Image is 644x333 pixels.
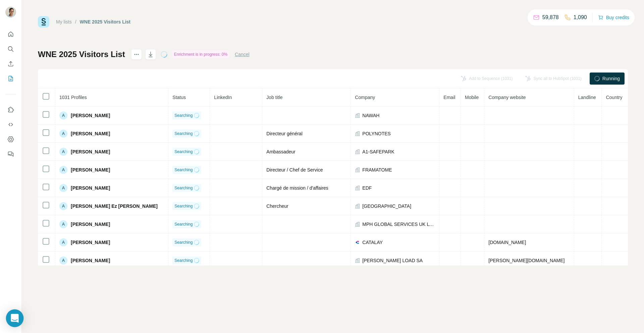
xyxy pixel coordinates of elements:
[574,13,587,21] p: 1,090
[362,166,392,173] span: FRAMATOME
[362,257,423,264] span: [PERSON_NAME] LOAD SA
[56,19,72,25] a: My lists
[5,148,16,160] button: Feedback
[5,73,16,85] button: My lists
[5,118,16,131] button: Use Surfe API
[59,130,67,138] div: A
[59,220,67,228] div: A
[174,112,193,118] span: Searching
[174,185,193,191] span: Searching
[59,166,67,174] div: A
[362,130,391,137] span: POLYNOTES
[266,167,323,173] span: Directeur / Chef de Service
[266,95,282,100] span: Job title
[71,239,110,246] span: [PERSON_NAME]
[38,16,49,28] img: Surfe Logo
[174,239,193,245] span: Searching
[235,51,250,58] button: Cancel
[362,239,383,246] span: CATALAY
[5,7,16,17] img: Avatar
[266,185,328,191] span: Chargé de mission / d'affaires
[59,148,67,156] div: A
[5,28,16,40] button: Quick start
[71,203,158,209] span: [PERSON_NAME] Ez [PERSON_NAME]
[362,148,394,155] span: A1-SAFEPARK
[266,131,302,136] span: Directeur général
[362,203,411,209] span: [GEOGRAPHIC_DATA]
[266,203,288,209] span: Chercheur
[174,221,193,227] span: Searching
[465,95,479,100] span: Mobile
[598,13,629,22] button: Buy credits
[5,58,16,70] button: Enrich CSV
[174,149,193,155] span: Searching
[488,240,526,245] span: [DOMAIN_NAME]
[174,167,193,173] span: Searching
[71,221,110,228] span: [PERSON_NAME]
[443,95,455,100] span: Email
[602,75,620,82] span: Running
[355,95,375,100] span: Company
[174,257,193,264] span: Searching
[71,148,110,155] span: [PERSON_NAME]
[59,111,67,120] div: A
[174,131,193,137] span: Searching
[80,18,130,25] div: WNE 2025 Visitors List
[172,95,186,100] span: Status
[71,185,110,191] span: [PERSON_NAME]
[174,203,193,209] span: Searching
[71,166,110,173] span: [PERSON_NAME]
[59,256,67,265] div: A
[71,130,110,137] span: [PERSON_NAME]
[59,95,87,100] span: 1031 Profiles
[38,49,125,60] h1: WNE 2025 Visitors List
[266,149,295,154] span: Ambassadeur
[75,18,76,25] li: /
[5,133,16,145] button: Dashboard
[578,95,596,100] span: Landline
[131,49,142,60] button: actions
[6,310,24,327] div: Open Intercom Messenger
[59,238,67,246] div: A
[606,95,622,100] span: Country
[172,50,229,58] div: Enrichment is in progress: 0%
[355,240,360,245] img: company-logo
[362,221,435,228] span: MPH GLOBAL SERVICES UK LTD
[488,95,526,100] span: Company website
[542,13,559,21] p: 59,878
[71,112,110,119] span: [PERSON_NAME]
[214,95,232,100] span: LinkedIn
[488,258,565,263] span: [PERSON_NAME][DOMAIN_NAME]
[71,257,110,264] span: [PERSON_NAME]
[5,104,16,116] button: Use Surfe on LinkedIn
[59,202,67,210] div: A
[362,112,379,119] span: NAWAH
[5,43,16,55] button: Search
[362,185,372,191] span: EDF
[59,184,67,192] div: A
